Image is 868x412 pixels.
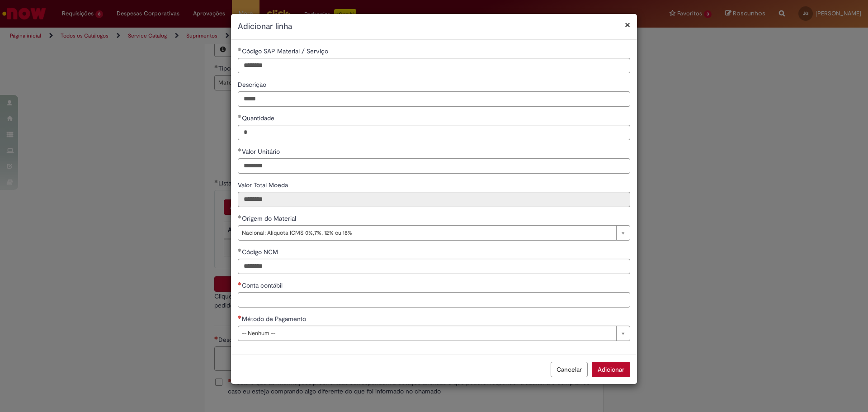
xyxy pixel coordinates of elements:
[238,47,242,51] span: Obrigatório Preenchido
[592,362,630,377] button: Adicionar
[242,281,284,289] span: Conta contábil
[238,21,630,33] h2: Adicionar linha
[238,81,268,89] span: Descrição
[238,58,630,73] input: Código SAP Material / Serviço
[238,292,630,308] input: Conta contábil
[238,215,242,218] span: Obrigatório Preenchido
[242,326,612,341] span: -- Nenhum --
[238,282,242,285] span: Necessários
[242,147,282,156] span: Valor Unitário
[238,192,630,207] input: Valor Total Moeda
[238,125,630,140] input: Quantidade
[238,114,242,118] span: Obrigatório Preenchido
[242,226,612,240] span: Nacional: Alíquota ICMS 0%,7%, 12% ou 18%
[238,248,242,252] span: Obrigatório Preenchido
[242,248,280,256] span: Código NCM
[551,362,588,377] button: Cancelar
[242,47,330,55] span: Código SAP Material / Serviço
[625,20,630,29] button: Fechar modal
[242,315,308,323] span: Método de Pagamento
[238,148,242,152] span: Obrigatório Preenchido
[242,214,298,223] span: Origem do Material
[238,181,290,189] span: Somente leitura - Valor Total Moeda
[242,114,276,122] span: Quantidade
[238,158,630,174] input: Valor Unitário
[238,91,630,107] input: Descrição
[238,259,630,274] input: Código NCM
[238,315,242,319] span: Necessários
